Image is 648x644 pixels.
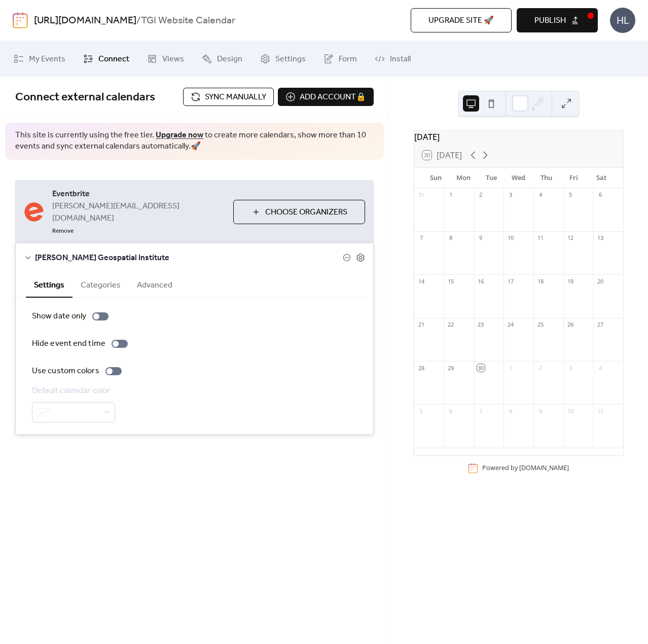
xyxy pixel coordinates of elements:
[411,8,512,32] button: Upgrade site 🚀
[417,234,425,242] div: 7
[129,272,181,297] button: Advanced
[447,364,455,372] div: 29
[536,234,544,242] div: 11
[477,364,485,372] div: 30
[560,168,587,188] div: Fri
[477,277,485,285] div: 16
[447,407,455,415] div: 6
[536,321,544,329] div: 25
[596,234,604,242] div: 13
[32,365,99,377] div: Use custom colors
[596,191,604,199] div: 6
[339,53,357,65] span: Form
[52,188,225,200] span: Eventbrite
[15,86,155,109] span: Connect external calendars
[536,407,544,415] div: 9
[447,321,455,329] div: 22
[428,15,494,27] span: Upgrade site 🚀
[26,272,73,298] button: Settings
[417,191,425,199] div: 31
[507,364,514,372] div: 1
[417,277,425,285] div: 14
[566,364,574,372] div: 3
[390,53,411,65] span: Install
[73,272,129,297] button: Categories
[566,407,574,415] div: 10
[24,202,44,222] img: eventbrite
[596,407,604,415] div: 11
[205,91,266,103] span: Sync manually
[477,407,485,415] div: 7
[507,277,514,285] div: 17
[536,364,544,372] div: 2
[519,464,569,473] a: [DOMAIN_NAME]
[417,407,425,415] div: 5
[32,338,105,350] div: Hide event end time
[566,234,574,242] div: 12
[482,464,569,473] div: Powered by
[253,45,313,73] a: Settings
[265,206,347,219] span: Choose Organizers
[52,200,225,225] span: [PERSON_NAME][EMAIL_ADDRESS][DOMAIN_NAME]
[139,45,192,73] a: Views
[13,12,28,28] img: logo
[417,321,425,329] div: 21
[316,45,365,73] a: Form
[34,11,136,30] a: [URL][DOMAIN_NAME]
[15,130,374,153] span: This site is currently using the free tier. to create more calendars, show more than 10 events an...
[596,321,604,329] div: 27
[76,45,137,73] a: Connect
[536,277,544,285] div: 18
[156,127,203,143] a: Upgrade now
[29,53,65,65] span: My Events
[505,168,532,188] div: Wed
[588,168,615,188] div: Sat
[566,321,574,329] div: 26
[233,200,365,224] button: Choose Organizers
[450,168,477,188] div: Mon
[610,8,635,33] div: HL
[517,8,598,32] button: Publish
[507,234,514,242] div: 10
[35,252,343,264] span: [PERSON_NAME] Geospatial Institute
[596,364,604,372] div: 4
[217,53,242,65] span: Design
[447,234,455,242] div: 8
[183,88,274,106] button: Sync manually
[52,227,74,235] span: Remove
[532,168,560,188] div: Thu
[367,45,418,73] a: Install
[136,11,141,30] b: /
[422,168,450,188] div: Sun
[507,191,514,199] div: 3
[477,234,485,242] div: 9
[477,191,485,199] div: 2
[477,168,505,188] div: Tue
[417,364,425,372] div: 28
[162,53,184,65] span: Views
[536,191,544,199] div: 4
[566,191,574,199] div: 5
[507,321,514,329] div: 24
[447,277,455,285] div: 15
[194,45,250,73] a: Design
[534,15,566,27] span: Publish
[477,321,485,329] div: 23
[275,53,306,65] span: Settings
[98,53,129,65] span: Connect
[596,277,604,285] div: 20
[507,407,514,415] div: 8
[414,131,623,143] div: [DATE]
[566,277,574,285] div: 19
[141,11,235,30] b: TGI Website Calendar
[447,191,455,199] div: 1
[6,45,73,73] a: My Events
[32,385,113,397] div: Default calendar color
[32,310,86,323] div: Show date only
